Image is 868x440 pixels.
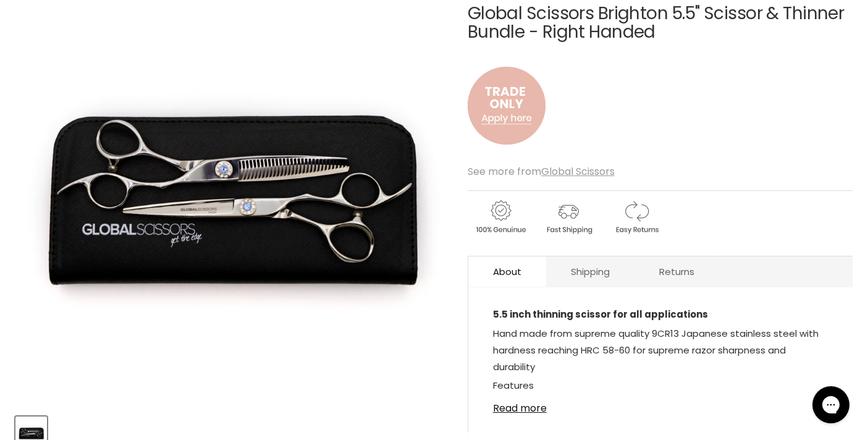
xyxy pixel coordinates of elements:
[468,198,533,236] img: genuine.gif
[806,382,856,428] iframe: Gorgias live chat messenger
[604,198,669,236] img: returns.gif
[493,378,828,394] div: Features
[493,396,828,414] a: Read more
[468,164,615,179] span: See more from
[493,308,708,321] strong: 5.5 inch thinning scissor for all applications
[536,198,601,236] img: shipping.gif
[541,164,615,179] a: Global Scissors
[546,256,634,287] a: Shipping
[634,256,719,287] a: Returns
[468,4,853,43] h1: Global Scissors Brighton 5.5" Scissor & Thinner Bundle - Right Handed
[493,325,828,378] p: Hand made from supreme quality 9CR13 Japanese stainless steel with hardness reaching HRC 58-60 fo...
[468,256,546,287] a: About
[468,54,546,157] img: to.png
